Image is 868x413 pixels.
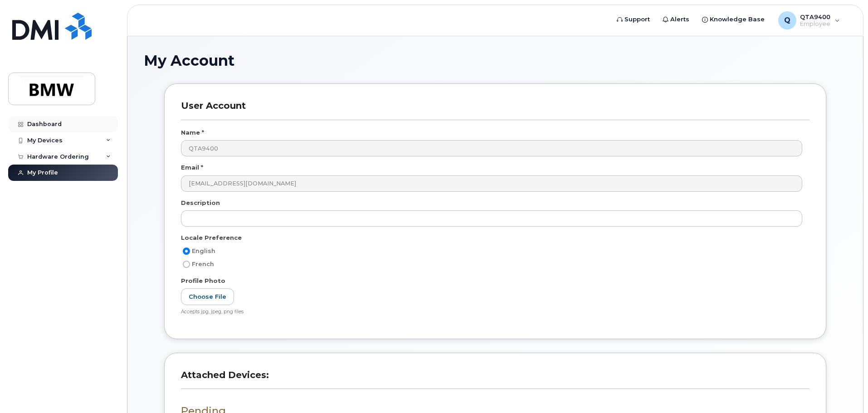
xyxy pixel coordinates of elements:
iframe: Messenger Launcher [829,374,861,406]
input: English [183,248,190,255]
label: Profile Photo [181,277,225,285]
label: Name * [181,128,204,137]
h3: User Account [181,100,809,120]
label: Locale Preference [181,233,242,242]
h3: Attached Devices: [181,369,809,389]
label: Description [181,199,220,207]
input: French [183,261,190,268]
h1: My Account [144,53,847,68]
span: English [192,248,215,254]
label: Choose File [181,288,234,305]
span: French [192,261,214,267]
div: Accepts jpg, jpeg, png files [181,309,802,316]
label: Email * [181,163,203,172]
